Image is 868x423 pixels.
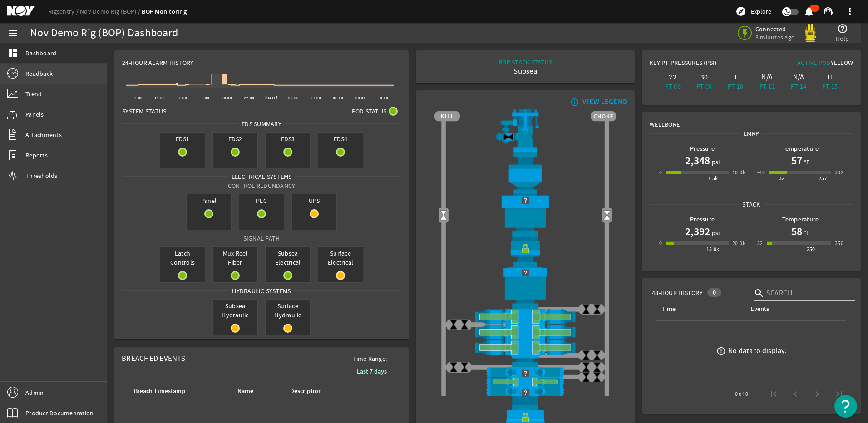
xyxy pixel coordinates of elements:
div: 7.5k [708,174,718,183]
span: Time Range: [345,354,394,363]
div: 32 [779,174,785,183]
img: ValveClose.png [592,372,602,383]
span: Surface Hydraulic [266,300,310,321]
img: ValveClose.png [581,362,592,373]
b: Pressure [690,215,715,224]
img: Unknown.png [434,194,616,206]
div: 0 of 0 [735,389,748,398]
div: Events [750,304,769,314]
button: more_vert [839,0,861,22]
div: Time [660,304,738,314]
span: PLC [239,194,284,207]
div: No data to display. [728,346,786,355]
img: ValveClose.png [592,362,602,373]
span: Thresholds [25,171,58,180]
div: VIEW LEGEND [582,98,627,107]
div: 11 [816,73,844,82]
i: search [754,288,764,299]
img: RiserAdapter.png [434,109,616,152]
span: °F [802,228,810,237]
div: 250 [807,245,815,254]
span: EDS2 [213,133,257,145]
img: Unknown.png [434,367,616,379]
h1: 2,348 [685,153,710,168]
span: EDS3 [266,133,310,145]
div: BOP STACK STATUS [498,58,552,67]
div: N/A [784,73,812,82]
span: Breached Events [122,354,185,363]
div: PT-08 [690,82,718,91]
span: EDS1 [160,133,205,145]
div: Events [749,304,839,314]
text: [DATE] [265,95,278,101]
b: Last 7 days [357,367,387,376]
div: 0 [659,168,662,177]
div: Key PT Pressures (PSI) [650,58,751,71]
div: 350 [835,239,843,248]
div: 20.0k [732,239,745,248]
span: 48-Hour History [652,288,703,297]
span: Latch Controls [160,247,205,269]
span: Trend [25,89,42,98]
span: Admin [25,388,44,397]
a: BOP Monitoring [142,7,187,16]
div: 10.0k [732,168,745,177]
text: 08:00 [355,95,366,101]
img: ShearRamOpen.png [434,325,616,340]
span: 3 minutes ago [755,33,795,41]
span: UPS [292,194,336,207]
div: PT-14 [784,82,812,91]
img: LowerAnnular.png [434,267,616,309]
img: Valve2Open.png [602,210,612,221]
div: Breach Timestamp [133,386,225,396]
div: 0 [707,288,721,297]
img: Yellowpod.svg [801,24,819,42]
img: ValveClose.png [592,350,602,361]
div: 1 [722,73,750,82]
span: Active Pod [797,59,831,67]
text: 04:00 [311,95,321,101]
span: Readback [25,69,53,78]
img: ValveClose.png [448,362,459,373]
mat-icon: support_agent [823,6,833,17]
img: UpperAnnular.png [434,194,616,237]
span: Product Documentation [25,408,94,418]
div: 30 [690,73,718,82]
b: Pressure [690,144,715,153]
span: Reports [25,151,48,160]
span: Explore [751,7,771,16]
span: Stack [739,200,763,209]
img: ValveClose.png [448,319,459,330]
b: Temperature [782,144,819,153]
div: Time [661,304,676,314]
h1: 58 [791,224,802,239]
a: Rigsentry [48,7,80,15]
span: Panels [25,110,44,119]
span: Help [836,34,849,43]
text: 12:00 [132,95,143,101]
img: RiserConnectorLock.png [434,237,616,267]
text: 16:00 [177,95,187,101]
span: System Status [122,107,166,116]
mat-icon: menu [7,28,18,39]
text: 20:00 [222,95,232,101]
h1: 2,392 [685,224,710,239]
div: 0 [659,239,662,248]
div: Breach Timestamp [134,386,185,396]
img: PipeRamOpen.png [434,377,616,387]
button: Last 7 days [350,363,394,379]
div: Description [290,386,322,396]
span: Yellow [831,59,853,67]
span: Subsea Electrical [266,247,310,269]
div: 22 [659,73,686,82]
span: Subsea Hydraulic [213,300,257,321]
img: ValveClose.png [459,362,470,373]
div: Description [289,386,353,396]
img: BopBodyShearBottom.png [434,355,616,367]
div: PT-15 [816,82,844,91]
span: LMRP [740,129,762,138]
div: Wellbore [642,113,860,129]
a: Nov Demo Rig (BOP) [80,7,142,15]
span: Pod Status [352,107,387,116]
span: Panel [187,194,231,207]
